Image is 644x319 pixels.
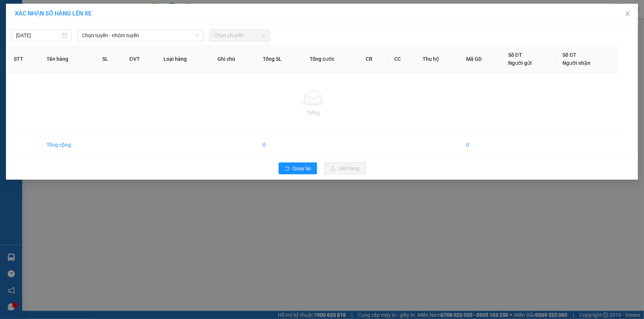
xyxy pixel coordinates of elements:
[617,4,638,24] button: Close
[279,162,317,174] button: rollbackQuay lại
[41,45,96,73] th: Tên hàng
[214,30,265,41] span: Chọn chuyến
[563,52,577,58] span: Số ĐT
[460,45,502,73] th: Mã GD
[257,135,304,155] td: 0
[285,166,290,172] span: rollback
[82,30,199,41] span: Chọn tuyến - nhóm tuyến
[14,109,612,117] div: Trống
[96,45,124,73] th: SL
[195,33,200,38] span: down
[8,45,41,73] th: STT
[158,45,211,73] th: Loại hàng
[417,45,460,73] th: Thu hộ
[41,135,96,155] td: Tổng cộng
[508,52,522,58] span: Số ĐT
[16,31,61,39] input: 14/10/2025
[304,45,360,73] th: Tổng cước
[460,135,502,155] td: 0
[508,60,532,66] span: Người gửi
[324,162,366,174] button: uploadLên hàng
[388,45,417,73] th: CC
[293,164,311,172] span: Quay lại
[360,45,388,73] th: CR
[257,45,304,73] th: Tổng SL
[625,11,631,17] span: close
[563,60,591,66] span: Người nhận
[15,10,92,17] span: XÁC NHẬN SỐ HÀNG LÊN XE
[211,45,257,73] th: Ghi chú
[123,45,157,73] th: ĐVT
